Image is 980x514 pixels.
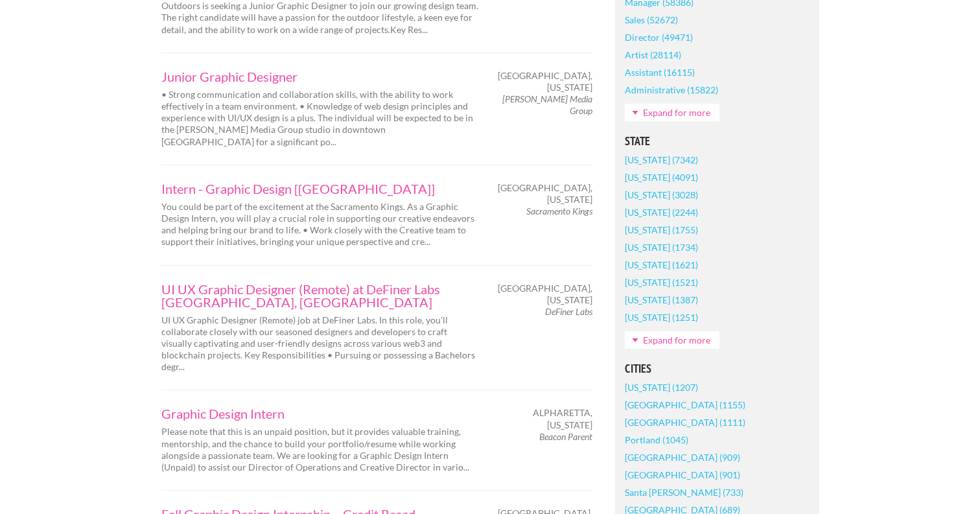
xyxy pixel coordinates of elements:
[545,306,592,317] em: DeFiner Labs
[161,283,479,309] a: UI UX Graphic Designer (Remote) at DeFiner Labs [GEOGRAPHIC_DATA], [GEOGRAPHIC_DATA]
[625,186,698,204] a: [US_STATE] (3028)
[625,239,698,256] a: [US_STATE] (1734)
[625,331,719,349] a: Expand for more
[625,221,698,239] a: [US_STATE] (1755)
[625,204,698,221] a: [US_STATE] (2244)
[498,70,592,93] span: [GEOGRAPHIC_DATA], [US_STATE]
[625,46,681,64] a: Artist (28114)
[625,256,698,274] a: [US_STATE] (1621)
[161,201,479,248] p: You could be part of the excitement at the Sacramento Kings. As a Graphic Design Intern, you will...
[625,81,718,99] a: Administrative (15822)
[625,431,688,449] a: Portland (1045)
[526,205,592,216] em: Sacramento Kings
[625,309,698,326] a: [US_STATE] (1251)
[625,11,678,29] a: Sales (52672)
[625,414,745,431] a: [GEOGRAPHIC_DATA] (1111)
[625,135,810,147] h5: State
[161,426,479,473] p: Please note that this is an unpaid position, but it provides valuable training, mentorship, and t...
[625,151,698,169] a: [US_STATE] (7342)
[625,396,745,414] a: [GEOGRAPHIC_DATA] (1155)
[625,104,719,121] a: Expand for more
[625,363,810,375] h5: Cities
[502,407,592,430] span: Alpharetta, [US_STATE]
[161,70,479,83] a: Junior Graphic Designer
[625,484,743,501] a: Santa [PERSON_NAME] (733)
[161,182,479,195] a: Intern - Graphic Design [[GEOGRAPHIC_DATA]]
[625,169,698,186] a: [US_STATE] (4091)
[498,283,592,306] span: [GEOGRAPHIC_DATA], [US_STATE]
[498,182,592,205] span: [GEOGRAPHIC_DATA], [US_STATE]
[161,89,479,148] p: • Strong communication and collaboration skills, with the ability to work effectively in a team e...
[502,93,592,116] em: [PERSON_NAME] Media Group
[625,29,693,46] a: Director (49471)
[625,291,698,309] a: [US_STATE] (1387)
[161,314,479,373] p: UI UX Graphic Designer (Remote) job at DeFiner Labs. In this role, you'll collaborate closely wit...
[539,431,592,442] em: Beacon Parent
[625,449,740,466] a: [GEOGRAPHIC_DATA] (909)
[625,274,698,291] a: [US_STATE] (1521)
[625,466,740,484] a: [GEOGRAPHIC_DATA] (901)
[625,64,695,81] a: Assistant (16115)
[625,379,698,396] a: [US_STATE] (1207)
[161,407,479,420] a: Graphic Design Intern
